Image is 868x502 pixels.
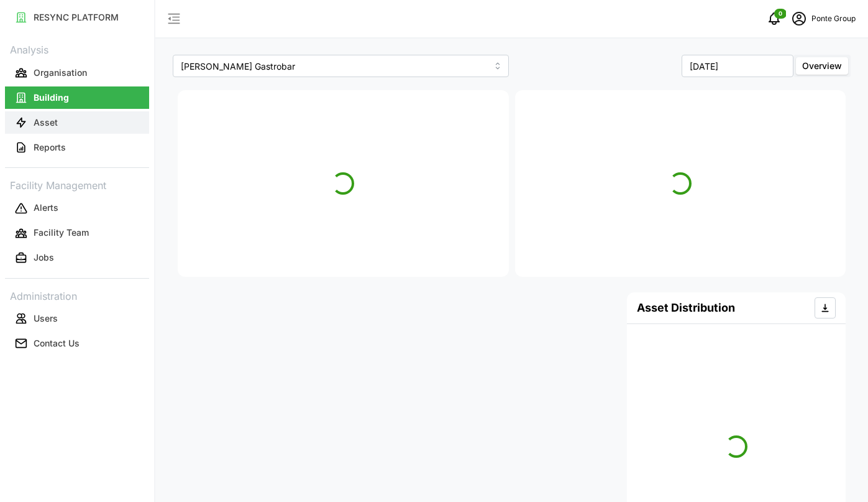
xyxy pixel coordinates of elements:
[34,116,58,129] p: Asset
[779,9,782,18] span: 0
[5,221,149,246] a: Facility Team
[5,306,149,331] a: Users
[5,110,149,135] a: Asset
[5,60,149,85] a: Organisation
[5,332,149,355] button: Contact Us
[5,175,149,193] p: Facility Management
[811,13,856,25] p: Ponte Group
[34,91,69,104] p: Building
[5,222,149,244] button: Facility Team
[5,307,149,330] button: Users
[34,226,89,239] p: Facility Team
[34,251,54,264] p: Jobs
[5,85,149,110] a: Building
[5,111,149,134] button: Asset
[5,6,149,29] button: RESYNC PLATFORM
[5,196,149,221] a: Alerts
[5,247,149,269] button: Jobs
[682,55,793,77] input: Select Month
[802,60,842,71] span: Overview
[34,11,119,24] p: RESYNC PLATFORM
[34,312,58,325] p: Users
[787,6,811,31] button: schedule
[637,300,735,316] h4: Asset Distribution
[5,40,149,58] p: Analysis
[5,286,149,304] p: Administration
[5,246,149,271] a: Jobs
[34,141,66,154] p: Reports
[34,337,80,350] p: Contact Us
[5,197,149,220] button: Alerts
[5,135,149,160] a: Reports
[5,5,149,30] a: RESYNC PLATFORM
[5,62,149,84] button: Organisation
[762,6,787,31] button: notifications
[5,136,149,159] button: Reports
[5,331,149,356] a: Contact Us
[34,67,87,79] p: Organisation
[5,86,149,109] button: Building
[34,202,58,214] p: Alerts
